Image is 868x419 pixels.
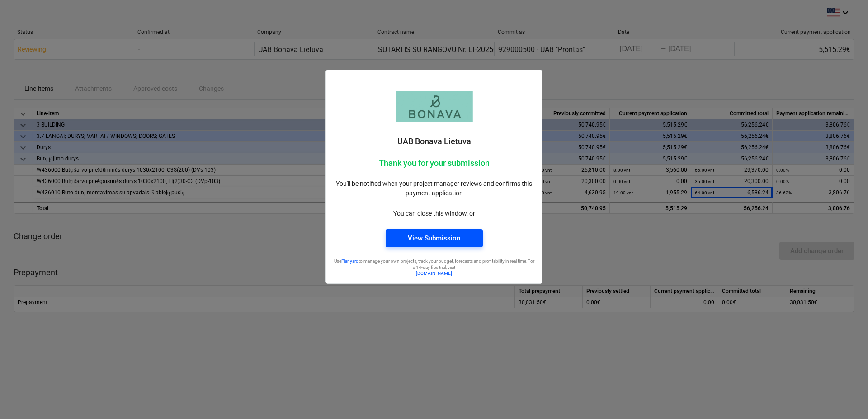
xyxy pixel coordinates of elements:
[416,271,452,276] a: [DOMAIN_NAME]
[341,259,359,264] a: Planyard
[333,136,535,147] p: UAB Bonava Lietuva
[408,232,460,244] div: View Submission
[333,258,535,270] p: Use to manage your own projects, track your budget, forecasts and profitability in real time. For...
[333,179,535,198] p: You'll be notified when your project manager reviews and confirms this payment application
[333,209,535,218] p: You can close this window, or
[333,158,535,169] p: Thank you for your submission
[386,229,483,247] button: View Submission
